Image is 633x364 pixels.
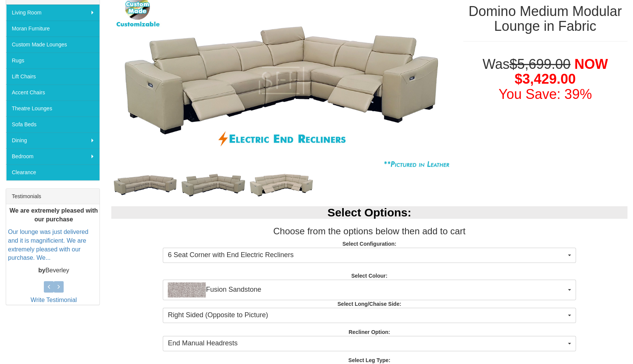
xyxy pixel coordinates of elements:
b: Select Options: [327,206,411,219]
span: 6 Seat Corner with End Electric Recliners [168,250,566,260]
h1: Domino Medium Modular Lounge in Fabric [463,4,627,34]
a: Accent Chairs [6,84,99,100]
span: NOW $3,429.00 [514,56,607,87]
p: Beverley [8,266,99,275]
font: You Save: 39% [498,86,592,102]
strong: Recliner Option: [348,329,390,335]
a: Our lounge was just delivered and it is magnificient. We are extremely pleased with our purchase.... [8,229,88,261]
h1: Was [463,57,627,102]
a: Lift Chairs [6,68,99,84]
a: Sofa Beds [6,116,99,132]
button: 6 Seat Corner with End Electric Recliners [163,248,575,263]
a: Clearance [6,164,99,180]
a: Dining [6,132,99,148]
a: Moran Furniture [6,21,99,37]
button: End Manual Headrests [163,336,575,351]
a: Write Testimonial [30,297,77,303]
strong: Select Long/Chaise Side: [337,301,401,307]
span: Fusion Sandstone [168,282,566,297]
strong: Select Configuration: [342,241,396,247]
span: Right Sided (Opposite to Picture) [168,310,566,320]
button: Fusion SandstoneFusion Sandstone [163,280,575,300]
h3: Choose from the options below then add to cart [111,226,627,236]
img: Fusion Sandstone [168,282,206,297]
a: Theatre Lounges [6,100,99,116]
div: Testimonials [6,189,99,204]
a: Living Room [6,5,99,21]
strong: Select Colour: [351,273,387,279]
b: We are extremely pleased with our purchase [10,207,98,223]
span: End Manual Headrests [168,339,566,348]
button: Right Sided (Opposite to Picture) [163,308,575,323]
b: by [38,267,45,273]
a: Rugs [6,52,99,68]
a: Custom Made Lounges [6,37,99,52]
del: $5,699.00 [510,56,571,72]
a: Bedroom [6,148,99,164]
strong: Select Leg Type: [348,357,390,363]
